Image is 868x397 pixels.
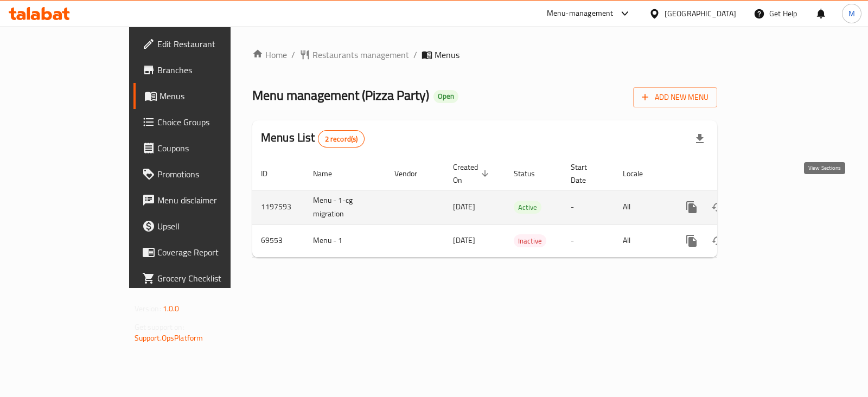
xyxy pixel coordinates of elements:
td: 1197593 [252,190,304,224]
a: Coupons [133,135,274,161]
span: ID [261,167,282,180]
span: 2 record(s) [318,134,365,144]
th: Actions [670,157,792,190]
span: Locale [623,167,657,180]
span: Menu disclaimer [157,194,265,207]
a: Choice Groups [133,109,274,135]
a: Promotions [133,161,274,187]
table: enhanced table [252,157,792,258]
span: Vendor [394,167,431,180]
td: 69553 [252,224,304,257]
button: Change Status [705,228,731,254]
span: [DATE] [453,200,475,214]
span: 1.0.0 [163,302,180,316]
div: Total records count [318,130,365,148]
td: - [562,224,614,257]
td: Menu - 1 [304,224,386,257]
span: Menus [159,89,265,103]
span: Restaurants management [312,48,409,61]
a: Support.OpsPlatform [135,331,203,345]
span: Coupons [157,142,265,155]
a: Grocery Checklist [133,265,274,291]
button: more [679,228,705,254]
span: Menu management ( Pizza Party ) [252,83,429,107]
li: / [291,48,295,61]
td: - [562,190,614,224]
span: Menus [435,48,459,61]
span: Add New Menu [642,91,709,104]
span: Inactive [514,235,546,247]
span: [DATE] [453,233,475,247]
a: Upsell [133,213,274,239]
button: Change Status [705,194,731,220]
span: Active [514,201,541,214]
td: All [614,190,670,224]
span: Grocery Checklist [157,272,265,285]
span: Choice Groups [157,116,265,129]
div: Menu-management [547,7,614,20]
a: Restaurants management [299,48,409,61]
div: Inactive [514,234,546,247]
td: Menu - 1-cg migration [304,190,386,224]
span: Name [313,167,346,180]
a: Edit Restaurant [133,31,274,57]
span: Created On [453,161,492,187]
span: Get support on: [135,320,184,334]
nav: breadcrumb [252,48,717,61]
a: Menu disclaimer [133,187,274,213]
a: Branches [133,57,274,83]
li: / [413,48,417,61]
button: more [679,194,705,220]
td: All [614,224,670,257]
a: Coverage Report [133,239,274,265]
span: Open [433,92,458,101]
span: Coverage Report [157,246,265,259]
span: M [848,8,855,20]
div: Export file [687,126,713,152]
span: Upsell [157,220,265,233]
span: Branches [157,63,265,76]
span: Promotions [157,168,265,181]
div: [GEOGRAPHIC_DATA] [665,8,736,20]
h2: Menus List [261,130,365,148]
span: Status [514,167,549,180]
div: Open [433,90,458,103]
button: Add New Menu [633,87,717,107]
span: Start Date [571,161,601,187]
a: Menus [133,83,274,109]
span: Version: [135,302,161,316]
span: Edit Restaurant [157,37,265,50]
